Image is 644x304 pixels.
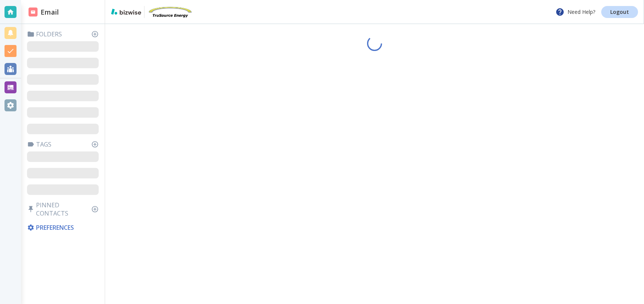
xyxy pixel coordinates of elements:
p: Pinned Contacts [27,201,102,217]
div: Preferences [26,220,102,235]
p: Need Help? [555,7,595,16]
p: Preferences [27,223,100,232]
p: Tags [27,140,102,148]
img: DashboardSidebarEmail.svg [29,7,38,16]
h2: Email [29,7,59,17]
img: TruSource Energy, Inc. [147,6,193,18]
p: Logout [610,9,629,15]
p: Folders [27,30,102,38]
img: bizwise [111,9,141,15]
a: Logout [601,6,638,18]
